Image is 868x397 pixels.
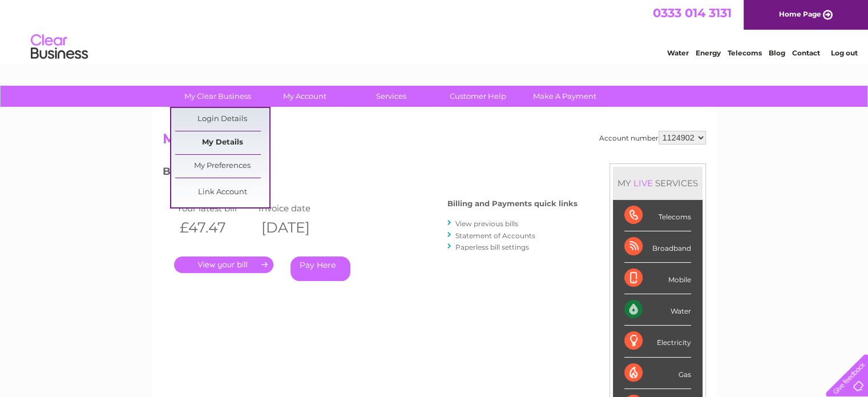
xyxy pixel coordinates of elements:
[174,216,256,239] th: £47.47
[163,163,578,183] h3: Bills and Payments
[599,131,706,145] div: Account number
[624,263,691,294] div: Mobile
[455,231,535,240] a: Statement of Accounts
[431,86,525,107] a: Customer Help
[624,294,691,326] div: Water
[624,231,691,263] div: Broadband
[165,6,704,55] div: Clear Business is a trading name of Verastar Limited (registered in [GEOGRAPHIC_DATA] No. 3667643...
[290,256,350,281] a: Pay Here
[175,108,269,131] a: Login Details
[175,181,269,204] a: Link Account
[256,216,338,239] th: [DATE]
[728,49,762,57] a: Telecoms
[163,131,706,153] h2: My Account
[624,200,691,231] div: Telecoms
[455,243,529,251] a: Paperless bill settings
[447,199,578,208] h4: Billing and Payments quick links
[667,49,689,57] a: Water
[175,155,269,178] a: My Preferences
[830,49,857,57] a: Log out
[174,256,273,273] a: .
[792,49,820,57] a: Contact
[769,49,785,57] a: Blog
[344,86,438,107] a: Services
[624,358,691,389] div: Gas
[30,30,88,65] img: logo.png
[613,167,703,199] div: MY SERVICES
[653,6,732,20] a: 0333 014 3131
[175,131,269,154] a: My Details
[624,326,691,357] div: Electricity
[631,178,655,189] div: LIVE
[455,219,518,228] a: View previous bills
[518,86,612,107] a: Make A Payment
[171,86,265,107] a: My Clear Business
[256,200,338,216] td: Invoice date
[257,86,352,107] a: My Account
[696,49,721,57] a: Energy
